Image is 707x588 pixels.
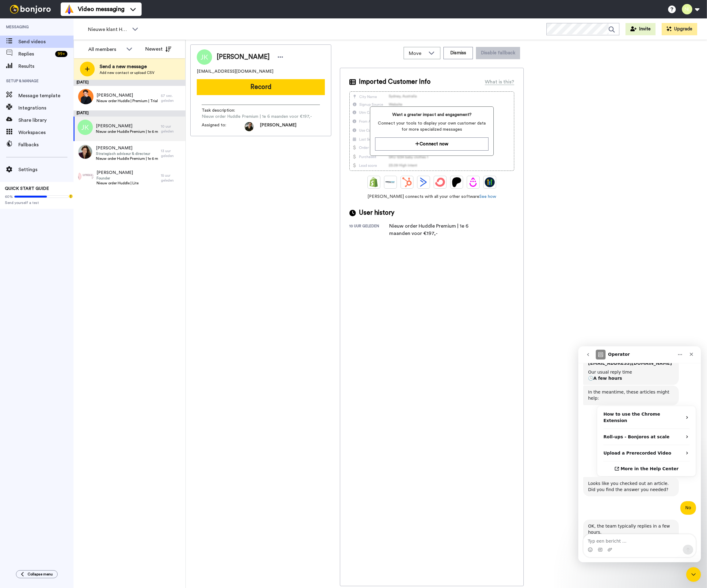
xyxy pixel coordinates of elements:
span: QUICK START GUIDE [5,186,49,191]
span: Founder [97,176,139,181]
img: Shopify [369,177,379,187]
span: [PERSON_NAME] [96,123,158,129]
img: GoHighLevel [485,177,495,187]
img: vm-color.svg [64,4,74,14]
span: Connect your tools to display your own customer data for more specialized messages [375,120,488,133]
span: [PERSON_NAME] connects with all your other software [349,194,514,200]
span: Send a new message [100,63,154,70]
span: Share library [18,117,74,124]
span: Replies [18,50,53,58]
button: Upgrade [662,23,697,35]
button: Collapse menu [16,570,58,578]
img: Drip [468,177,478,187]
button: Record [197,79,325,95]
div: 15 uur geleden [161,173,182,183]
img: 2e09454e-4a89-4088-a5c5-d5e26085ed58-1567433735.jpg [245,122,254,131]
img: jk.png [78,120,93,135]
span: Settings [18,166,74,173]
img: 5ee5c376-f10a-4dc5-a42a-a1d99f195792.png [78,169,93,184]
span: [PERSON_NAME] [217,52,270,62]
div: 10 uur geleden [349,224,389,237]
span: Nieuw order Huddle Premium | 1e 6 maanden voor €197,- [96,156,158,161]
span: [PERSON_NAME] [97,170,139,176]
span: Send videos [18,38,74,45]
span: Send yourself a test [5,200,69,205]
button: Invite [625,23,656,35]
div: 57 sec. geleden [161,93,182,103]
img: Ontraport [386,177,395,187]
button: Connect now [375,137,488,151]
div: 13 uur geleden [161,148,182,158]
div: [DATE] [74,80,185,86]
div: All members [88,46,123,53]
span: Fallbacks [18,141,74,148]
button: Dismiss [443,47,473,59]
span: Workspaces [18,129,74,136]
iframe: Intercom live chat [686,567,701,582]
iframe: Intercom live chat [578,346,701,562]
span: Nieuw order Huddle | Premium | Trial [97,98,158,103]
button: Disable fallback [476,47,520,59]
div: What is this? [485,78,514,86]
img: cb3970b9-da11-42f9-89f8-cdf723326f0c.jpg [78,89,93,104]
div: 10 uur geleden [161,124,182,134]
div: 99 + [55,51,67,57]
span: Imported Customer Info [359,77,431,86]
span: Collapse menu [28,572,53,577]
img: Patreon [452,177,462,187]
div: [DATE] [74,110,185,117]
span: Strategisch adviseur & directeur [96,151,158,156]
span: Nieuwe klant Huddle [88,26,129,33]
span: Nieuw order Huddle Premium | 1e 6 maanden voor €197,- [202,113,312,120]
img: ConvertKit [435,177,445,187]
img: bj-logo-header-white.svg [7,5,53,13]
span: Add new contact or upload CSV [100,70,154,75]
span: Want a greater impact and engagement? [375,112,488,118]
span: Message template [18,92,74,99]
img: Hubspot [402,177,412,187]
span: [EMAIL_ADDRESS][DOMAIN_NAME] [197,68,273,75]
span: [PERSON_NAME] [96,145,158,151]
span: Results [18,63,74,70]
div: Tooltip anchor [68,194,74,199]
a: See how [479,194,496,199]
span: Assigned to: [202,122,245,131]
span: Move [409,50,425,57]
img: ActiveCampaign [419,177,428,187]
span: Nieuw order Huddle | Lite [97,181,139,186]
span: User history [359,208,394,217]
img: Image of Jannie Kool [197,49,212,65]
span: Integrations [18,104,74,112]
div: Nieuw order Huddle Premium | 1e 6 maanden voor €197,- [389,222,487,237]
